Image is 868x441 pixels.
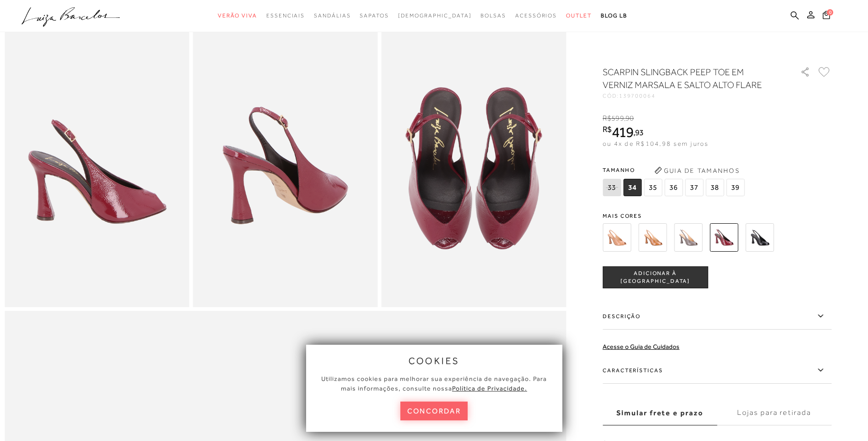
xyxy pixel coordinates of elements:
[644,179,662,196] span: 35
[820,10,833,22] button: 0
[706,179,724,196] span: 38
[710,223,738,252] img: SCARPIN SLINGBACK PEEP TOE EM VERNIZ MARSALA E SALTO ALTO FLARE
[726,179,744,196] span: 39
[314,12,350,19] span: Sandálias
[398,7,472,24] a: noSubCategoriesText
[266,12,305,19] span: Essenciais
[685,179,703,196] span: 37
[603,303,831,330] label: Descrição
[452,385,527,392] a: Política de Privacidade.
[603,213,831,219] span: Mais cores
[603,163,747,177] span: Tamanho
[625,114,634,122] span: 90
[218,7,257,24] a: categoryNavScreenReaderText
[623,179,642,196] span: 34
[218,12,257,19] span: Verão Viva
[360,12,388,19] span: Sapatos
[193,29,378,307] img: image
[603,114,611,122] i: R$
[360,7,388,24] a: categoryNavScreenReaderText
[651,163,743,178] button: Guia de Tamanhos
[603,401,717,425] label: Simular frete e prazo
[314,7,350,24] a: categoryNavScreenReaderText
[603,266,708,288] button: ADICIONAR À [GEOGRAPHIC_DATA]
[566,12,592,19] span: Outlet
[398,12,472,19] span: [DEMOGRAPHIC_DATA]
[321,375,547,392] span: Utilizamos cookies para melhorar sua experiência de navegação. Para mais informações, consulte nossa
[603,343,679,350] a: Acesse o Guia de Cuidados
[566,7,592,24] a: categoryNavScreenReaderText
[381,29,566,307] img: image
[603,66,774,91] h1: SCARPIN SLINGBACK PEEP TOE EM VERNIZ MARSALA E SALTO ALTO FLARE
[603,93,786,99] div: CÓD:
[603,357,831,384] label: Características
[619,93,656,99] span: 139700064
[515,12,557,19] span: Acessórios
[266,7,305,24] a: categoryNavScreenReaderText
[612,124,633,140] span: 419
[611,114,624,122] span: 599
[5,29,189,307] img: image
[717,401,831,425] label: Lojas para retirada
[603,270,707,286] span: ADICIONAR À [GEOGRAPHIC_DATA]
[601,7,627,24] a: BLOG LB
[603,140,708,147] span: ou 4x de R$104,98 sem juros
[827,9,833,16] span: 0
[633,128,644,137] i: ,
[601,12,627,19] span: BLOG LB
[664,179,683,196] span: 36
[635,127,644,137] span: 93
[409,356,460,366] span: cookies
[745,223,774,252] img: SCARPIN SLINGBACK PEEP TOE EM VERNIZ PRETO E SALTO ALTO FLARE
[603,179,621,196] span: 33
[400,402,468,420] button: concordar
[603,223,631,252] img: SCARPIN SLINGBACK PEEP TOE EM VERNIZ BEGE BLUSH E SALTO ALTO FLARE
[603,125,612,133] i: R$
[674,223,702,252] img: SCARPIN SLINGBACK PEEP TOE EM VERNIZ CINZA STORM E SALTO ALTO FLARE
[480,12,506,19] span: Bolsas
[515,7,557,24] a: categoryNavScreenReaderText
[624,114,634,122] i: ,
[480,7,506,24] a: categoryNavScreenReaderText
[638,223,667,252] img: SCARPIN SLINGBACK PEEP TOE EM VERNIZ CARAMELO E SALTO ALTO FLARE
